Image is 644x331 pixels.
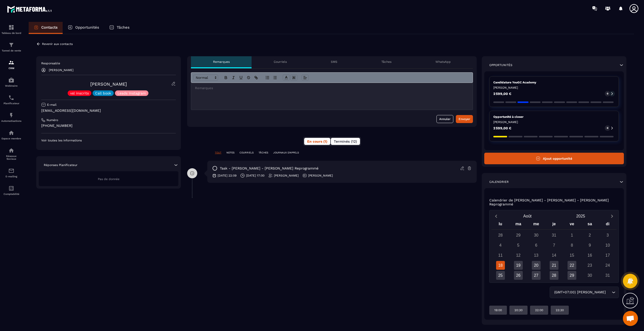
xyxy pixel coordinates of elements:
[117,25,130,30] p: Tâches
[607,290,611,295] input: Search for option
[599,220,617,229] div: di
[585,241,594,250] div: 9
[44,163,77,167] p: Réponses Planificateur
[1,21,21,38] a: formationformationTableau de bord
[246,174,264,178] p: [DATE] 17:00
[8,147,14,153] img: social-network
[41,25,58,30] p: Contacts
[308,174,333,178] p: [PERSON_NAME]
[514,251,523,260] div: 12
[215,151,221,154] p: TOUT
[1,73,21,91] a: automationsautomationsWebinaire
[585,231,594,240] div: 2
[456,115,473,123] button: Envoyer
[527,220,545,229] div: me
[47,118,58,122] p: Numéro
[484,153,624,164] button: Ajout opportunité
[8,130,14,136] img: automations
[273,151,299,154] p: JOURNAUX D'APPELS
[41,138,176,142] p: Voir toutes les informations
[585,261,594,270] div: 23
[492,231,617,280] div: Calendar days
[274,174,299,178] p: [PERSON_NAME]
[550,241,558,250] div: 7
[1,108,21,126] a: automationsautomationsAutomatisations
[489,198,619,206] p: Calendrier de [PERSON_NAME] - [PERSON_NAME] - [PERSON_NAME] Reprogrammé
[532,271,541,280] div: 27
[435,60,451,64] p: WhatsApp
[568,241,576,250] div: 8
[496,251,505,260] div: 11
[75,25,99,30] p: Opportunités
[218,174,236,178] p: [DATE] 22:09
[553,290,607,295] span: (GMT+07:00) [PERSON_NAME]
[550,261,558,270] div: 21
[550,231,558,240] div: 31
[1,67,21,70] p: CRM
[607,126,608,130] p: 0
[1,32,21,34] p: Tableau de bord
[41,108,176,113] p: [EMAIL_ADDRESS][DOMAIN_NAME]
[603,261,612,270] div: 24
[493,80,615,84] p: Candidature YouGC Academy
[493,92,511,95] p: 2 599,00 €
[550,271,558,280] div: 28
[1,144,21,164] a: social-networksocial-networkRéseaux Sociaux
[532,251,541,260] div: 13
[1,126,21,144] a: automationsautomationsEspace membre
[532,241,541,250] div: 6
[8,24,14,30] img: formation
[514,271,523,280] div: 26
[8,112,14,118] img: automations
[331,60,337,64] p: SMS
[70,91,89,95] p: vsl inscrits
[563,220,581,229] div: ve
[1,102,21,105] p: Planificateur
[1,137,21,140] p: Espace membre
[1,155,21,160] p: Réseaux Sociaux
[489,180,509,184] p: Calendrier
[381,60,391,64] p: Tâches
[226,151,234,154] p: NOTES
[509,220,527,229] div: ma
[259,151,268,154] p: TÂCHES
[554,212,607,220] button: Open years overlay
[41,61,176,65] p: Responsable
[493,86,615,90] p: [PERSON_NAME]
[514,308,522,312] p: 20:30
[493,126,511,130] p: 2 599,00 €
[41,123,176,128] p: [PHONE_NUMBER]
[568,271,576,280] div: 29
[568,261,576,270] div: 22
[496,231,505,240] div: 28
[95,91,111,95] p: Call book
[550,287,619,298] div: Search for option
[489,63,512,67] p: Opportunités
[1,193,21,195] p: Comptabilité
[585,271,594,280] div: 30
[274,60,287,64] p: Courriels
[514,261,523,270] div: 19
[532,261,541,270] div: 20
[90,81,127,87] a: [PERSON_NAME]
[8,60,14,66] img: formation
[568,251,576,260] div: 15
[556,308,564,312] p: 23:30
[603,241,612,250] div: 10
[307,139,327,143] span: En cours (1)
[8,168,14,174] img: email
[603,231,612,240] div: 3
[1,38,21,56] a: formationformationTunnel de vente
[117,91,146,95] p: Leads Instagram
[8,95,14,101] img: scheduler
[494,308,502,312] p: 19:00
[334,139,357,143] span: Terminés (12)
[239,151,254,154] p: COURRIELS
[220,166,318,171] p: task - [PERSON_NAME] - [PERSON_NAME] Reprogrammé
[607,92,608,95] p: 0
[104,22,135,34] a: Tâches
[63,22,104,34] a: Opportunités
[535,308,543,312] p: 22:00
[1,164,21,182] a: emailemailE-mailing
[29,22,63,34] a: Contacts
